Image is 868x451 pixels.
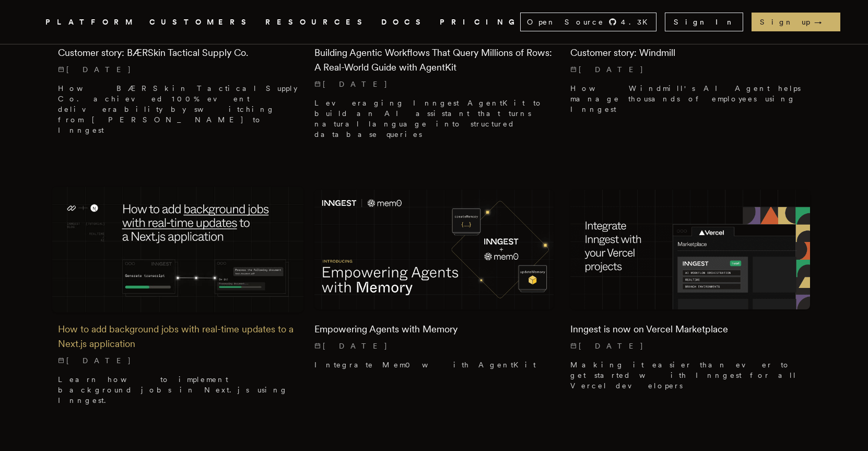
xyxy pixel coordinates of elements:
a: CUSTOMERS [149,16,253,29]
img: Featured image for Empowering Agents with Memory blog post [314,190,554,309]
img: Featured image for Inngest is now on Vercel Marketplace blog post [570,190,810,309]
button: PLATFORM [45,16,137,29]
p: [DATE] [570,64,810,75]
a: DOCS [381,16,427,29]
p: How BÆRSkin Tactical Supply Co. achieved 100% event deliverability by switching from [PERSON_NAME... [58,83,298,135]
h2: Empowering Agents with Memory [314,322,554,337]
p: How Windmill's AI Agent helps manage thousands of employees using Inngest [570,83,810,114]
p: Making it easier than ever to get started with Inngest for all Vercel developers [570,360,810,391]
a: Featured image for How to add background jobs with real-time updates to a Next.js application blo... [58,190,298,414]
span: Open Source [527,17,604,27]
p: [DATE] [58,355,298,366]
span: → [814,17,832,27]
a: Sign In [665,13,743,31]
a: Featured image for Inngest is now on Vercel Marketplace blog postInngest is now on Vercel Marketp... [570,190,810,399]
a: PRICING [440,16,520,29]
h2: Customer story: BÆRSkin Tactical Supply Co. [58,45,298,60]
h2: Inngest is now on Vercel Marketplace [570,322,810,337]
h2: How to add background jobs with real-time updates to a Next.js application [58,322,298,351]
img: Featured image for How to add background jobs with real-time updates to a Next.js application blo... [52,187,304,313]
a: Featured image for Empowering Agents with Memory blog postEmpowering Agents with Memory[DATE] Int... [314,190,554,378]
p: Integrate Mem0 with AgentKit [314,360,554,370]
a: Sign up [752,13,840,31]
p: [DATE] [58,64,298,75]
h2: Building Agentic Workflows That Query Millions of Rows: A Real-World Guide with AgentKit [314,45,554,75]
p: Learn how to implement background jobs in Next.js using Inngest. [58,374,298,406]
span: 4.3 K [621,17,654,27]
p: [DATE] [314,341,554,351]
p: [DATE] [570,341,810,351]
p: Leveraging Inngest AgentKit to build an AI assistant that turns natural language into structured ... [314,98,554,140]
p: [DATE] [314,79,554,89]
h2: Customer story: Windmill [570,45,810,60]
button: RESOURCES [265,16,369,29]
